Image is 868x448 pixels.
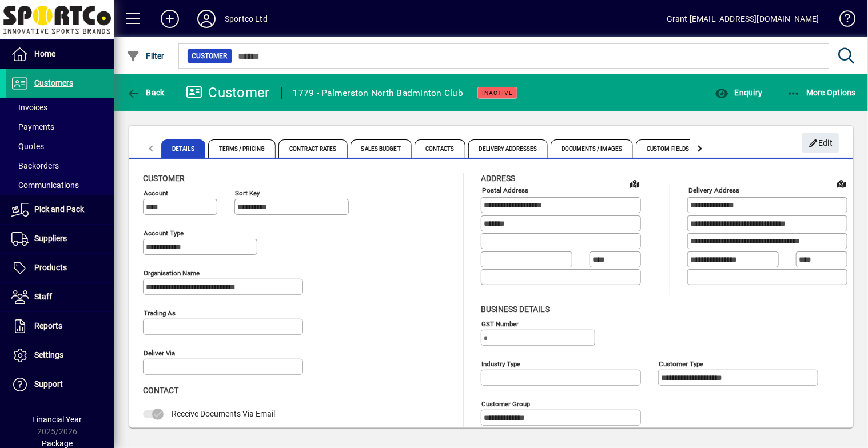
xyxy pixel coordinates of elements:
a: Home [6,40,114,69]
span: Pick and Pack [34,205,84,214]
button: Add [152,9,188,29]
a: Quotes [6,137,114,156]
span: Home [34,49,55,58]
a: Staff [6,283,114,311]
mat-label: Organisation name [144,269,200,277]
span: Documents / Images [551,139,633,158]
a: Payments [6,117,114,137]
span: Receive Documents Via Email [172,409,275,418]
button: Edit [802,133,839,153]
mat-label: Account [144,189,168,197]
span: Contacts [415,139,465,158]
span: Customer [143,174,185,183]
a: Support [6,370,114,399]
span: Settings [34,350,63,359]
mat-label: Industry type [481,359,520,367]
span: Sales Budget [351,139,412,158]
app-page-header-button: Back [114,82,177,103]
a: Knowledge Base [831,2,854,39]
a: Communications [6,175,114,195]
span: Financial Year [33,415,82,424]
span: Details [161,139,205,158]
span: Filter [126,51,165,61]
a: View on map [626,174,644,193]
button: Enquiry [712,82,765,103]
mat-label: Trading as [144,309,176,317]
span: More Options [787,88,857,97]
button: More Options [784,82,859,103]
span: Package [42,439,73,448]
span: Payments [11,122,54,131]
a: View on map [832,174,850,193]
span: Suppliers [34,234,67,243]
a: Products [6,254,114,282]
a: Reports [6,312,114,341]
div: Customer [186,83,270,102]
span: Back [126,88,165,97]
span: Invoices [11,103,47,112]
button: Profile [188,9,225,29]
span: Backorders [11,161,59,170]
span: Reports [34,321,62,330]
mat-label: Deliver via [144,349,175,357]
div: 1779 - Palmerston North Badminton Club [293,84,464,102]
span: Edit [809,134,833,153]
span: Address [481,174,515,183]
span: Support [34,379,63,389]
a: Settings [6,341,114,370]
span: Contact [143,386,178,395]
mat-label: Customer group [481,399,530,407]
span: Products [34,263,67,272]
mat-label: Sort key [235,189,260,197]
mat-label: Account Type [144,229,184,237]
div: Grant [EMAIL_ADDRESS][DOMAIN_NAME] [667,10,819,28]
button: Filter [124,46,168,66]
span: Enquiry [715,88,762,97]
a: Suppliers [6,225,114,253]
div: Sportco Ltd [225,10,268,28]
a: Backorders [6,156,114,175]
span: Communications [11,181,79,190]
span: Custom Fields [636,139,700,158]
span: Business details [481,305,550,314]
span: Terms / Pricing [208,139,276,158]
span: Quotes [11,142,44,151]
span: Contract Rates [278,139,347,158]
a: Pick and Pack [6,195,114,224]
span: Staff [34,292,52,301]
a: Invoices [6,98,114,117]
button: Back [124,82,168,103]
mat-label: GST Number [481,319,519,327]
span: Delivery Addresses [468,139,548,158]
mat-label: Customer type [659,359,703,367]
span: Customer [192,50,228,62]
span: Inactive [482,89,513,97]
span: Customers [34,78,73,87]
